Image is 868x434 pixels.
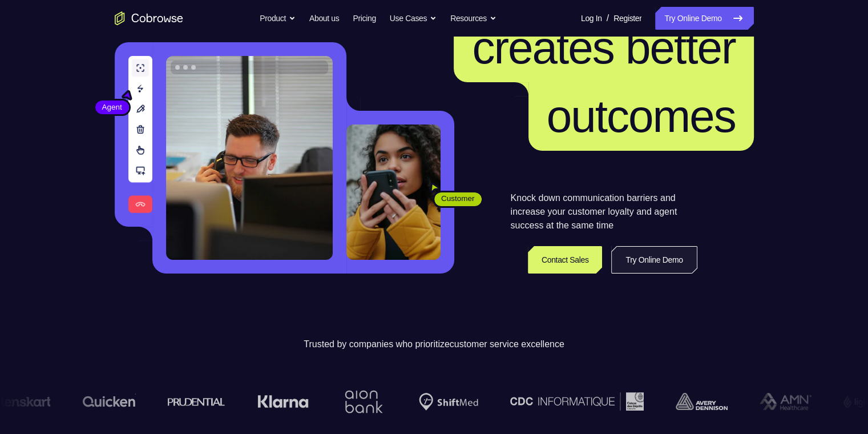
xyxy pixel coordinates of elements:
[390,7,437,30] button: Use Cases
[611,246,697,274] a: Try Online Demo
[166,56,333,260] img: A customer support agent talking on the phone
[613,7,641,30] a: Register
[309,7,339,30] a: About us
[655,7,753,30] a: Try Online Demo
[675,393,727,410] img: avery-dennison
[472,22,735,73] span: creates better
[511,191,697,232] p: Knock down communication barriers and increase your customer loyalty and agent success at the sam...
[260,7,296,30] button: Product
[340,379,386,425] img: Aion Bank
[418,393,478,411] img: Shiftmed
[450,339,564,349] span: customer service excellence
[257,395,308,408] img: Klarna
[528,246,603,274] a: Contact Sales
[547,91,736,142] span: outcomes
[115,11,183,25] a: Go to the home page
[450,7,496,30] button: Resources
[607,11,609,25] span: /
[510,392,643,410] img: CDC Informatique
[581,7,602,30] a: Log In
[353,7,376,30] a: Pricing
[346,124,441,260] img: A customer holding their phone
[167,397,225,406] img: prudential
